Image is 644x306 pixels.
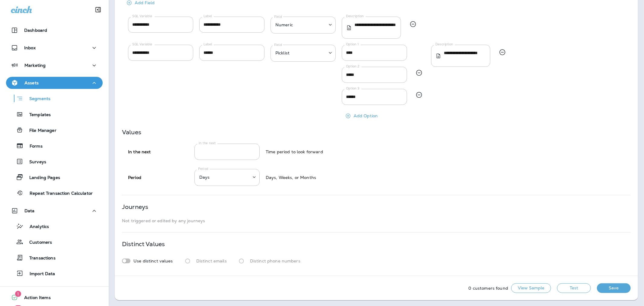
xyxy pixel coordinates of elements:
[132,42,152,47] label: SQL Variable
[346,64,359,69] label: Option 2
[266,149,323,154] div: Time period to look forward
[24,208,35,213] p: Data
[122,130,141,135] p: Values
[24,28,47,33] p: Dashboard
[24,45,36,50] p: Inbox
[199,175,210,180] p: Days
[266,175,316,180] div: Days, Weeks, or Months
[24,144,43,149] p: Forms
[23,240,52,246] p: Customers
[24,191,93,197] p: Repeat Transaction Calculator
[24,224,49,230] p: Analytics
[90,4,107,16] button: Collapse Sidebar
[133,259,173,263] p: Use distinct values
[469,286,508,291] p: 0 customers found
[346,86,359,91] label: Option 3
[18,295,51,302] span: Action Items
[197,167,210,171] label: Period
[24,80,39,85] p: Assets
[203,42,212,47] label: Label
[24,63,46,68] p: Marketing
[23,112,51,118] p: Templates
[275,50,290,55] p: Picklist
[597,283,631,293] button: Save
[122,218,631,223] p: Not triggered or edited by any journeys
[557,283,591,293] button: Test
[6,205,103,217] button: Data
[6,251,103,264] button: Transactions
[15,291,21,297] span: 1
[6,24,103,36] button: Dashboard
[199,141,216,145] label: In the next
[342,111,381,121] button: Add Option
[23,256,56,261] p: Transactions
[6,77,103,89] button: Assets
[273,15,283,19] label: Field
[23,175,60,181] p: Landing Pages
[23,128,56,134] p: File Manager
[6,267,103,280] button: Import Data
[122,204,148,209] p: Journeys
[135,0,155,5] p: Add Field
[23,96,50,102] p: Segments
[346,42,359,47] label: Option 1
[250,259,300,263] p: Distinct phone numbers
[122,242,165,246] p: Distinct Values
[273,43,283,47] label: Field
[6,291,103,304] button: 1Action Items
[435,42,453,47] label: Description
[6,42,103,54] button: Inbox
[128,175,141,180] strong: Period
[6,220,103,233] button: Analytics
[354,113,378,118] p: Add Option
[6,187,103,199] button: Repeat Transaction Calculator
[203,14,212,18] label: Label
[196,259,227,263] p: Distinct emails
[346,14,364,18] label: Description
[275,22,293,27] p: Numeric
[6,108,103,121] button: Templates
[6,155,103,168] button: Surveys
[6,139,103,152] button: Forms
[6,171,103,184] button: Landing Pages
[6,236,103,248] button: Customers
[128,149,151,155] strong: In the next
[24,271,55,277] p: Import Data
[6,124,103,136] button: File Manager
[132,14,152,18] label: SQL Variable
[6,92,103,105] button: Segments
[6,59,103,71] button: Marketing
[511,283,551,293] button: View Sample
[23,159,46,165] p: Surveys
